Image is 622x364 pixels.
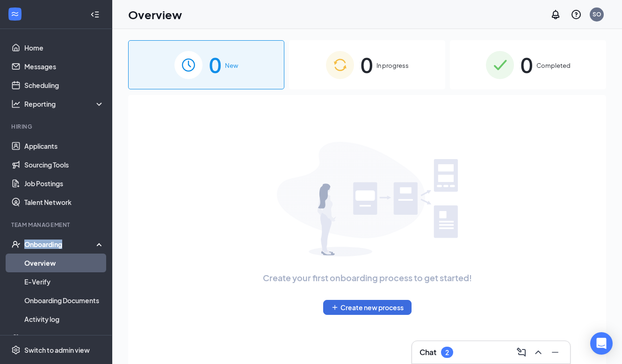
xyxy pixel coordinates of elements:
div: SO [593,10,601,18]
span: 0 [209,49,221,81]
button: PlusCreate new process [323,300,412,315]
div: Switch to admin view [24,345,90,355]
div: Team Management [11,221,102,229]
svg: WorkstreamLogo [10,9,20,19]
svg: Analysis [11,99,21,109]
a: Job Postings [24,174,104,193]
button: ComposeMessage [514,345,529,360]
svg: Settings [11,345,21,355]
a: Scheduling [24,76,104,95]
a: Applicants [24,137,104,155]
svg: QuestionInfo [571,9,582,20]
svg: UserCheck [11,240,21,249]
span: New [225,61,238,70]
a: Overview [24,254,104,272]
span: 0 [521,49,533,81]
svg: ChevronUp [533,347,544,358]
svg: Collapse [90,10,100,19]
span: In progress [376,61,409,70]
a: Messages [24,57,104,76]
a: Sourcing Tools [24,155,104,174]
span: Create your first onboarding process to get started! [263,271,472,284]
span: 0 [361,49,373,81]
span: Completed [536,61,571,70]
button: Minimize [548,345,563,360]
a: Activity log [24,310,104,328]
a: Home [24,38,104,57]
h3: Chat [419,347,436,357]
a: Onboarding Documents [24,291,104,310]
svg: Plus [331,304,339,311]
a: Team [24,328,104,347]
svg: Minimize [550,347,561,358]
svg: Notifications [550,9,561,20]
div: Open Intercom Messenger [590,332,613,355]
button: ChevronUp [531,345,546,360]
div: 2 [445,349,449,357]
div: Onboarding [24,240,96,249]
svg: ComposeMessage [516,347,527,358]
div: Hiring [11,123,102,131]
h1: Overview [128,7,182,22]
a: E-Verify [24,272,104,291]
div: Reporting [24,99,105,109]
a: Talent Network [24,193,104,211]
